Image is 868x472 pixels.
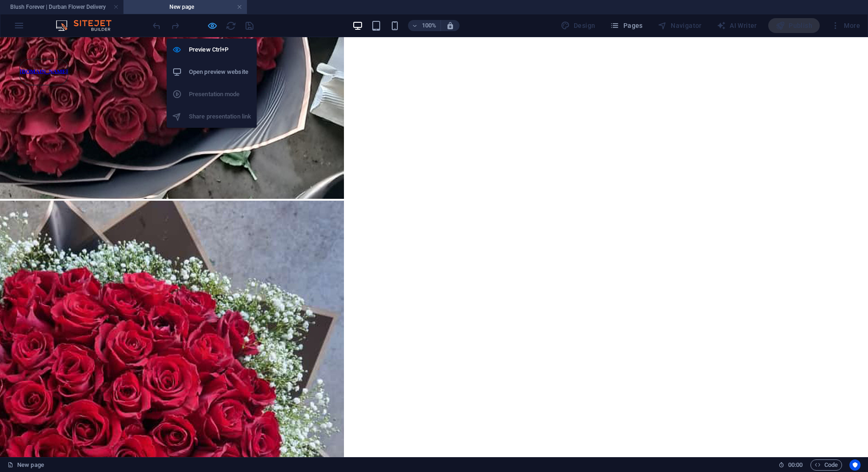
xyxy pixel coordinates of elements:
[557,18,599,33] div: Design (Ctrl+Alt+Y)
[815,459,838,471] span: Code
[788,459,803,471] span: 00 00
[606,18,646,33] button: Pages
[446,21,454,30] i: On resize automatically adjust zoom level to fit chosen device.
[849,459,861,471] button: Usercentrics
[778,459,803,471] h6: Session time
[795,461,796,468] span: :
[610,21,642,30] span: Pages
[53,20,123,31] img: Editor Logo
[408,20,441,31] button: 100%
[123,2,247,12] h4: New page
[20,31,68,37] a: [DOMAIN_NAME]
[422,20,437,31] h6: 100%
[189,44,251,55] h6: Preview Ctrl+P
[189,66,251,78] h6: Open preview website
[7,459,44,471] a: Click to cancel selection. Double-click to open Pages
[810,459,842,471] button: Code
